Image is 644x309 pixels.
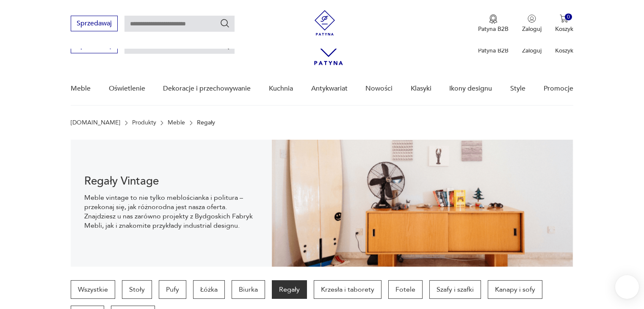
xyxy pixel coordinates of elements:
[449,72,492,105] a: Ikony designu
[478,14,509,33] a: Ikona medaluPatyna B2B
[272,140,573,267] img: dff48e7735fce9207bfd6a1aaa639af4.png
[615,275,639,299] iframe: Smartsupp widget button
[488,280,542,299] a: Kanapy i sofy
[71,21,118,27] a: Sprzedawaj
[312,10,337,36] img: Patyna - sklep z meblami i dekoracjami vintage
[522,25,542,33] p: Zaloguj
[159,280,186,299] a: Pufy
[411,72,431,105] a: Klasyki
[544,72,573,105] a: Promocje
[232,280,265,299] a: Biurka
[269,72,293,105] a: Kuchnia
[122,280,152,299] a: Stoły
[71,16,118,31] button: Sprzedawaj
[272,280,307,299] a: Regały
[555,25,573,33] p: Koszyk
[84,176,258,186] h1: Regały Vintage
[197,119,215,126] p: Regały
[565,14,572,21] div: 0
[522,14,542,33] button: Zaloguj
[528,14,536,23] img: Ikonka użytkownika
[388,280,423,299] a: Fotele
[478,14,509,33] button: Patyna B2B
[555,47,573,55] p: Koszyk
[478,25,509,33] p: Patyna B2B
[71,119,120,126] a: [DOMAIN_NAME]
[84,193,258,230] p: Meble vintage to nie tylko meblościanka i politura – przekonaj się, jak różnorodna jest nasza ofe...
[429,280,481,299] a: Szafy i szafki
[220,18,230,28] button: Szukaj
[510,72,525,105] a: Style
[314,280,381,299] a: Krzesła i taborety
[478,47,509,55] p: Patyna B2B
[71,280,115,299] a: Wszystkie
[560,14,568,23] img: Ikona koszyka
[71,43,118,49] a: Sprzedawaj
[522,47,542,55] p: Zaloguj
[365,72,392,105] a: Nowości
[193,280,225,299] a: Łóżka
[71,72,91,105] a: Meble
[311,72,348,105] a: Antykwariat
[555,14,573,33] button: 0Koszyk
[109,72,145,105] a: Oświetlenie
[168,119,185,126] a: Meble
[132,119,156,126] a: Produkty
[489,14,498,24] img: Ikona medalu
[163,72,251,105] a: Dekoracje i przechowywanie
